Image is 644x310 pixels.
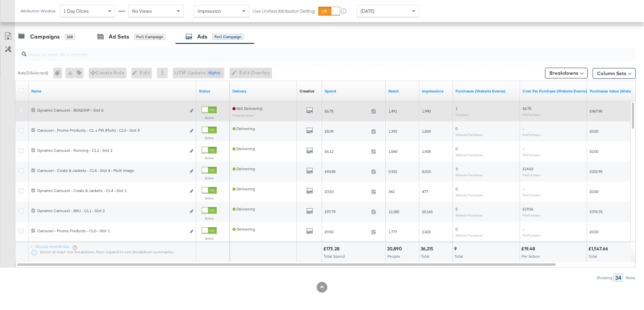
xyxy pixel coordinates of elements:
[37,148,186,153] div: Dynamic Carousel - Running - CL1 - Slot 2
[325,209,369,214] span: £97.79
[388,129,397,134] span: 1,392
[590,109,602,114] span: £967.95
[593,68,636,79] button: Column Sets
[388,169,397,174] span: 5,922
[590,189,598,194] span: £0.00
[523,126,524,131] span: -
[323,246,341,252] div: £175.28
[31,88,194,94] a: Ad Name.
[455,213,483,217] sub: Website Purchases
[232,186,255,191] span: Delivering
[300,88,314,94] div: Creative
[422,189,428,194] span: 477
[455,88,517,94] a: The number of times a purchase was made tracked by your Custom Audience pixel on your website aft...
[324,254,345,259] span: Total Spend
[388,88,417,94] a: The number of people your ad was served to.
[232,166,255,171] span: Delivering
[37,228,186,234] div: Carousel - Promo Products - CL0 - Slot 1
[109,33,129,41] div: Ad Sets
[132,8,152,14] span: No Views
[232,106,262,111] span: Not Delivering
[523,173,540,177] sub: Per Purchase
[388,209,399,214] span: 12,380
[589,254,597,259] span: Total
[455,193,483,197] sub: Website Purchases
[202,136,217,140] label: Active
[197,33,207,41] div: Ads
[388,109,397,114] span: 1,491
[37,188,186,193] div: Dynamic Carousel - Coats & Jackets - CL4 - Slot 1
[523,88,587,94] a: The average cost for each purchase tracked by your Custom Audience pixel on your website after pe...
[590,149,598,154] span: £0.00
[325,109,369,114] span: £6.75
[232,146,255,151] span: Delivering
[232,126,255,131] span: Delivering
[37,128,186,133] div: Carousel - Promo Products - CL + FW (Multi) - CL0 - Slot 4
[454,254,463,259] span: Total
[588,246,610,252] div: £1,547.66
[455,153,483,157] sub: Website Purchases
[421,254,429,259] span: Total
[37,168,186,173] div: Carousel - Coats & Jackets - CL4 - Slot 4 - Multi Image
[18,70,48,76] div: Ads ( 0 Selected)
[53,68,65,78] div: 0
[455,227,458,232] span: 0
[37,108,186,113] div: Dynamic Carousel - BOGOHP - Slot 6
[596,275,613,280] div: Showing:
[65,34,75,40] div: 268
[455,173,483,177] sub: Website Purchases
[202,216,217,221] label: Active
[455,106,458,111] span: 1
[523,153,540,157] sub: Per Purchase
[590,209,602,214] span: £376.76
[202,156,217,160] label: Active
[455,166,458,171] span: 3
[523,193,540,197] sub: Per Purchase
[522,254,540,259] span: Per Action
[521,246,537,252] div: £19.48
[325,149,369,154] span: £6.12
[387,246,404,252] div: 20,890
[202,236,217,241] label: Active
[590,129,598,134] span: £0.00
[202,196,217,200] label: Active
[523,146,524,151] span: -
[26,45,579,58] input: Search Ad Name, ID or Objective
[325,189,369,194] span: £3.53
[422,129,431,134] span: 1,834
[387,254,400,259] span: People
[523,106,531,111] span: £6.75
[422,169,431,174] span: 8,015
[199,88,227,94] a: Shows the current state of your Ad.
[523,133,540,137] sub: Per Purchase
[202,176,217,180] label: Active
[455,126,458,131] span: 0
[523,113,540,117] sub: Per Purchase
[545,68,588,78] button: Breakdowns
[523,186,524,191] span: -
[232,206,255,211] span: Delivering
[454,246,459,252] div: 9
[455,133,483,137] sub: Website Purchases
[232,227,255,232] span: Delivering
[422,88,450,94] a: The number of times your ad was served. On mobile apps an ad is counted as served the first time ...
[455,146,458,151] span: 0
[422,149,431,154] span: 1,408
[590,229,598,234] span: £0.00
[388,189,394,194] span: 342
[625,275,636,280] div: Rows
[455,233,483,237] sub: Website Purchases
[523,206,533,211] span: £19.56
[455,113,469,117] sub: Purchase
[421,246,435,252] div: 36,215
[361,8,374,14] span: [DATE]
[325,229,369,234] span: £9.50
[523,166,533,171] span: £14.63
[613,273,623,282] div: 34
[325,129,369,134] span: £8.09
[422,209,433,214] span: 20,165
[422,109,431,114] span: 1,990
[422,229,431,234] span: 2,420
[325,88,383,94] a: The total amount spent to date.
[198,8,221,14] span: Impression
